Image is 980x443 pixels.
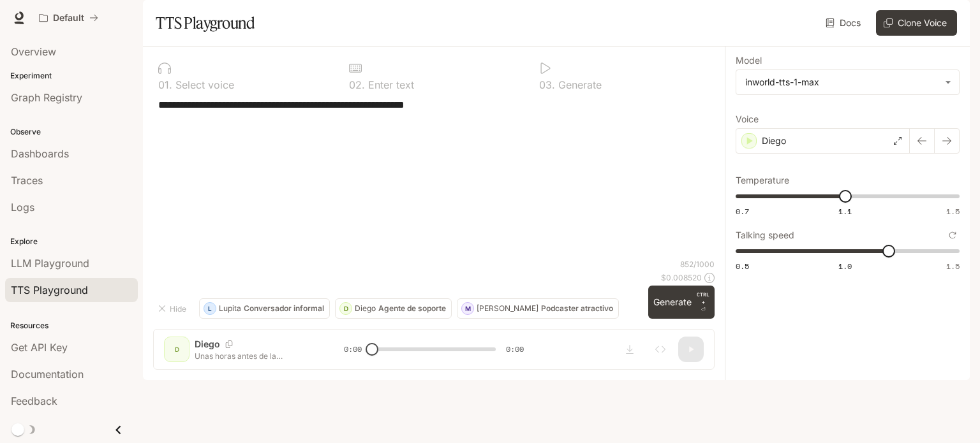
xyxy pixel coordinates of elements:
p: 0 1 . [158,80,172,90]
p: Model [736,56,762,65]
p: Lupita [219,305,241,312]
p: [PERSON_NAME] [477,305,538,312]
p: Talking speed [736,231,794,240]
p: ⏎ [697,291,709,314]
p: Voice [736,115,759,124]
span: 1.0 [838,261,852,272]
h1: TTS Playground [156,10,255,36]
div: inworld-tts-1-max [736,70,959,94]
span: 1.5 [946,261,960,272]
p: Generate [555,80,602,90]
button: Clone Voice [876,10,957,36]
p: Select voice [172,80,234,90]
p: Agente de soporte [378,305,446,312]
div: M [462,298,473,319]
p: 0 2 . [349,80,365,90]
span: 0.5 [736,261,749,272]
p: Enter text [365,80,414,90]
a: Docs [823,10,866,36]
button: Reset to default [946,228,960,242]
span: 1.1 [838,206,852,217]
p: Podcaster atractivo [541,305,613,312]
p: Diego [762,134,786,147]
div: L [204,298,216,319]
div: inworld-tts-1-max [745,76,939,89]
button: LLupitaConversador informal [199,298,330,319]
button: DDiegoAgente de soporte [335,298,452,319]
p: Conversador informal [244,305,324,312]
button: M[PERSON_NAME]Podcaster atractivo [457,298,619,319]
p: CTRL + [697,291,709,306]
p: Temperature [736,176,789,185]
button: Hide [153,298,194,319]
p: 0 3 . [539,80,555,90]
p: Default [53,13,84,24]
div: D [340,298,352,319]
p: Diego [355,305,376,312]
span: 0.7 [736,206,749,217]
button: All workspaces [33,5,104,31]
span: 1.5 [946,206,960,217]
button: GenerateCTRL +⏎ [648,286,715,319]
